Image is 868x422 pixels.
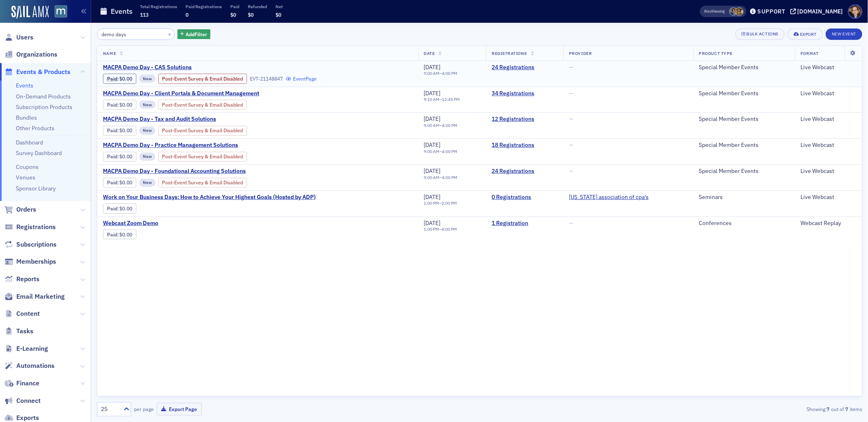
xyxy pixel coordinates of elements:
[16,396,41,405] span: Connect
[186,31,207,38] span: Add Filter
[248,4,267,9] p: Refunded
[442,149,458,154] time: 4:00 PM
[424,149,440,154] time: 9:00 AM
[424,141,441,149] span: [DATE]
[800,220,856,227] div: Webcast Replay
[286,76,317,82] a: EventPage
[111,7,133,16] h1: Events
[103,152,136,162] div: Paid: 18 - $0
[248,11,254,18] span: $0
[120,179,133,186] span: $0.00
[157,403,202,415] button: Export Page
[569,167,573,175] span: —
[107,76,120,82] span: :
[569,50,592,56] span: Provider
[4,327,33,336] a: Tasks
[699,116,789,123] div: Special Member Events
[492,142,558,149] a: 18 Registrations
[4,33,33,42] a: Users
[107,232,117,238] a: Paid
[107,153,117,160] a: Paid
[613,405,862,413] div: Showing out of items
[699,142,789,149] div: Special Member Events
[103,168,317,175] a: MACPA Demo Day - Foundational Accounting Solutions
[729,7,738,16] span: Chris Dougherty
[704,9,712,14] div: Also
[16,361,55,370] span: Automations
[16,379,39,388] span: Finance
[424,97,460,102] div: –
[107,232,120,238] span: :
[424,219,441,227] span: [DATE]
[16,174,35,181] a: Venues
[16,257,56,266] span: Memberships
[424,63,441,71] span: [DATE]
[800,168,856,175] div: Live Webcast
[230,4,239,9] p: Paid
[4,223,56,232] a: Registrations
[442,226,457,232] time: 4:00 PM
[250,76,283,82] div: EVT-21148847
[800,50,818,56] span: Format
[103,142,240,149] span: MACPA Demo Day - Practice Management Solutions
[4,50,57,59] a: Organizations
[569,63,573,71] span: —
[16,33,33,42] span: Users
[492,220,558,227] a: 1 Registration
[16,240,57,249] span: Subscriptions
[11,6,49,19] img: SailAMX
[699,90,789,97] div: Special Member Events
[4,240,57,249] a: Subscriptions
[139,101,155,109] div: New
[787,28,823,40] button: Export
[16,149,62,157] a: Survey Dashboard
[16,103,72,111] a: Subscription Products
[275,4,283,9] p: Net
[569,90,573,97] span: —
[107,153,120,160] span: :
[492,194,558,201] a: 0 Registrations
[120,102,133,108] span: $0.00
[103,220,240,227] a: Webcast Zoom Demo
[158,152,247,162] div: Post-Event Survey
[103,100,136,109] div: Paid: 34 - $0
[140,11,149,18] span: 113
[158,126,247,136] div: Post-Event Survey
[492,116,558,123] a: 12 Registrations
[158,178,247,188] div: Post-Event Survey
[107,179,117,186] a: Paid
[107,102,120,108] span: :
[442,200,457,206] time: 2:00 PM
[16,68,70,77] span: Events & Products
[442,122,458,128] time: 4:00 PM
[139,153,155,161] div: New
[569,115,573,122] span: —
[424,193,441,201] span: [DATE]
[492,64,558,71] a: 24 Registrations
[844,405,850,413] strong: 7
[16,114,37,121] a: Bundles
[424,175,458,180] div: –
[16,344,48,353] span: E-Learning
[134,405,154,413] label: per page
[120,153,133,160] span: $0.00
[4,275,39,284] a: Reports
[424,122,440,128] time: 9:00 AM
[424,200,439,206] time: 1:00 PM
[442,96,460,102] time: 12:45 PM
[107,127,117,133] a: Paid
[4,396,41,405] a: Connect
[103,90,317,97] a: MACPA Demo Day - Client Portals & Document Management
[790,9,846,14] button: [DOMAIN_NAME]
[825,405,831,413] strong: 7
[103,74,136,83] div: Paid: 25 - $0
[848,4,862,19] span: Profile
[120,76,133,82] span: $0.00
[16,223,56,232] span: Registrations
[747,32,778,36] div: Bulk Actions
[4,361,55,370] a: Automations
[166,30,173,37] button: ×
[569,219,573,227] span: —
